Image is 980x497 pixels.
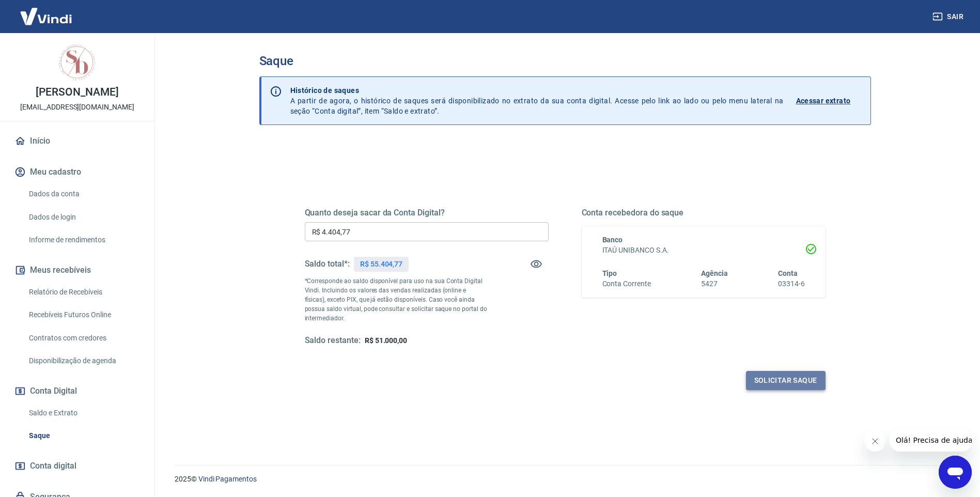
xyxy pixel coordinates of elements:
[865,431,885,452] iframe: Fechar mensagem
[930,7,968,26] button: Sair
[12,380,142,402] button: Conta Digital
[701,269,728,277] span: Agência
[602,245,805,256] h6: ITAÚ UNIBANCO S.A.
[259,54,871,68] h3: Saque
[796,85,862,116] a: Acessar extrato
[602,278,651,289] h6: Conta Corrente
[175,474,955,485] p: 2025 ©
[25,304,142,325] a: Recebíveis Futuros Online
[360,259,402,270] p: R$ 55.404,77
[365,336,407,345] span: R$ 51.000,00
[30,459,76,473] span: Conta digital
[305,259,350,269] h5: Saldo total*:
[25,282,142,303] a: Relatório de Recebíveis
[305,276,488,323] p: *Corresponde ao saldo disponível para uso na sua Conta Digital Vindi. Incluindo os valores das ve...
[25,350,142,371] a: Disponibilização de agenda
[890,429,972,452] iframe: Mensagem da empresa
[290,85,784,116] p: A partir de agora, o histórico de saques será disponibilizado no extrato da sua conta digital. Ac...
[25,328,142,349] a: Contratos com credores
[746,371,826,390] button: Solicitar saque
[12,1,80,32] img: Vindi
[602,236,623,244] span: Banco
[12,161,142,183] button: Meu cadastro
[25,207,142,228] a: Dados de login
[12,259,142,282] button: Meus recebíveis
[582,208,826,218] h5: Conta recebedora do saque
[290,85,784,96] p: Histórico de saques
[36,87,118,98] p: [PERSON_NAME]
[25,229,142,251] a: Informe de rendimentos
[20,102,134,113] p: [EMAIL_ADDRESS][DOMAIN_NAME]
[602,269,617,277] span: Tipo
[796,96,851,106] p: Acessar extrato
[12,455,142,477] a: Conta digital
[778,269,798,277] span: Conta
[12,130,142,152] a: Início
[25,183,142,205] a: Dados da conta
[778,278,805,289] h6: 03314-6
[25,425,142,446] a: Saque
[701,278,728,289] h6: 5427
[939,456,972,489] iframe: Botão para abrir a janela de mensagens
[25,402,142,424] a: Saldo e Extrato
[6,7,87,15] span: Olá! Precisa de ajuda?
[305,335,361,346] h5: Saldo restante:
[305,208,549,218] h5: Quanto deseja sacar da Conta Digital?
[57,41,98,83] img: da6affc6-e9e8-4882-94b9-39dc5199d7ef.jpeg
[198,475,257,483] a: Vindi Pagamentos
